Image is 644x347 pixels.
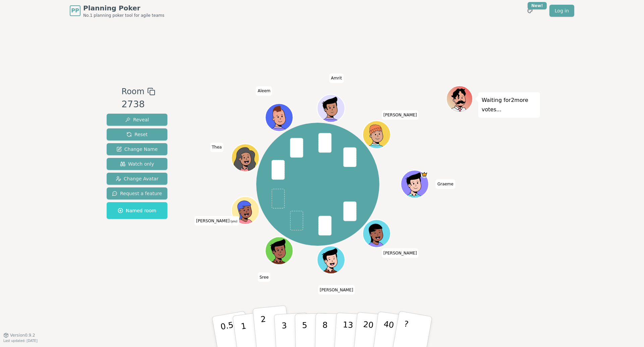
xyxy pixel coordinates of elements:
div: 2738 [121,98,155,111]
button: Version0.9.2 [3,333,35,338]
p: Waiting for 2 more votes... [482,96,537,114]
button: Request a feature [107,187,167,199]
button: Reset [107,128,167,140]
span: Click to change your name [210,143,224,152]
button: Watch only [107,158,167,170]
span: Click to change your name [318,285,355,295]
a: PPPlanning PokerNo.1 planning poker tool for agile teams [70,3,164,18]
span: Last updated: [DATE] [3,339,38,343]
button: Named room [107,202,167,219]
button: Change Name [107,143,167,155]
span: Click to change your name [382,110,419,120]
div: New! [528,2,547,9]
span: Change Avatar [116,175,159,182]
button: Change Avatar [107,173,167,185]
span: Click to change your name [258,273,270,282]
span: Click to change your name [329,74,344,83]
span: Click to change your name [382,248,419,258]
button: New! [524,5,536,17]
span: PP [71,7,79,15]
span: Room [121,85,144,98]
span: Click to change your name [436,179,455,189]
span: Watch only [120,161,154,167]
button: Reveal [107,114,167,126]
span: Reset [126,131,148,138]
span: Planning Poker [83,3,164,13]
span: Click to change your name [256,86,272,96]
span: (you) [229,220,237,223]
button: Click to change your avatar [232,197,259,224]
span: Change Name [116,146,158,153]
span: Request a feature [112,190,162,197]
span: Named room [118,207,156,214]
span: Reveal [125,116,149,123]
span: Version 0.9.2 [10,333,35,338]
span: Click to change your name [195,216,239,226]
span: No.1 planning poker tool for agile teams [83,13,164,18]
span: Graeme is the host [421,171,428,178]
a: Log in [549,5,574,17]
